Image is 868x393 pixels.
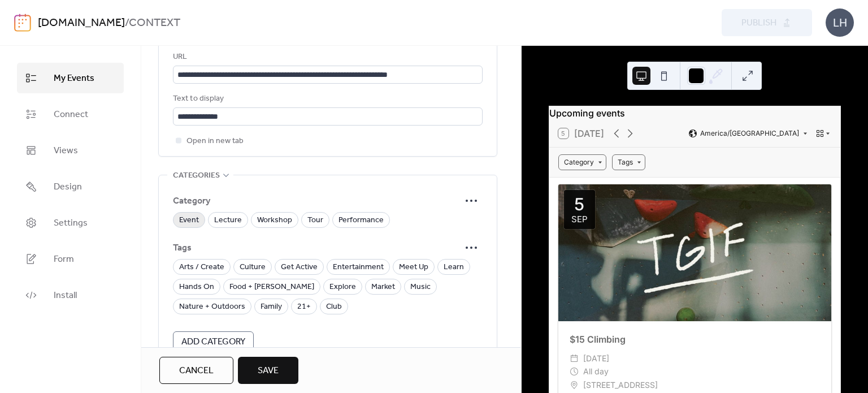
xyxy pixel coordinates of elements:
[338,214,384,227] span: Performance
[179,214,199,227] span: Event
[307,214,323,227] span: Tour
[129,12,180,34] b: CONTEXT
[54,289,77,303] span: Install
[570,365,579,378] div: ​
[329,280,356,294] span: Explore
[173,169,220,183] span: Categories
[173,195,460,208] span: Category
[261,300,282,314] span: Family
[549,106,840,120] div: Upcoming events
[214,214,242,227] span: Lecture
[297,300,311,314] span: 21+
[17,135,124,166] a: Views
[173,50,480,64] div: URL
[54,217,88,230] span: Settings
[54,72,94,85] span: My Events
[571,215,588,223] div: Sep
[125,12,129,34] b: /
[17,280,124,310] a: Install
[179,280,214,294] span: Hands On
[17,208,124,238] a: Settings
[229,280,314,294] span: Food + [PERSON_NAME]
[258,364,279,378] span: Save
[240,261,266,274] span: Culture
[238,357,298,384] button: Save
[257,214,292,227] span: Workshop
[333,261,384,274] span: Entertainment
[583,365,609,378] span: All day
[179,300,245,314] span: Nature + Outdoors
[17,171,124,202] a: Design
[17,99,124,129] a: Connect
[173,92,480,106] div: Text to display
[570,352,579,365] div: ​
[173,241,460,255] span: Tags
[410,280,431,294] span: Music
[574,196,584,213] div: 5
[38,12,125,34] a: [DOMAIN_NAME]
[17,244,124,274] a: Form
[826,8,854,37] div: LH
[583,378,658,392] span: [STREET_ADDRESS]
[54,108,88,122] span: Connect
[281,261,318,274] span: Get Active
[179,364,214,378] span: Cancel
[159,357,233,384] button: Cancel
[399,261,428,274] span: Meet Up
[570,334,626,345] a: $15 Climbing
[181,335,245,349] span: Add Category
[371,280,395,294] span: Market
[186,135,244,148] span: Open in new tab
[444,261,464,274] span: Learn
[54,253,74,266] span: Form
[583,352,609,365] span: [DATE]
[17,63,124,93] a: My Events
[179,261,224,274] span: Arts / Create
[570,378,579,392] div: ​
[54,144,78,158] span: Views
[700,130,799,137] span: America/[GEOGRAPHIC_DATA]
[14,14,31,32] img: logo
[326,300,342,314] span: Club
[54,180,82,194] span: Design
[173,331,254,352] button: Add Category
